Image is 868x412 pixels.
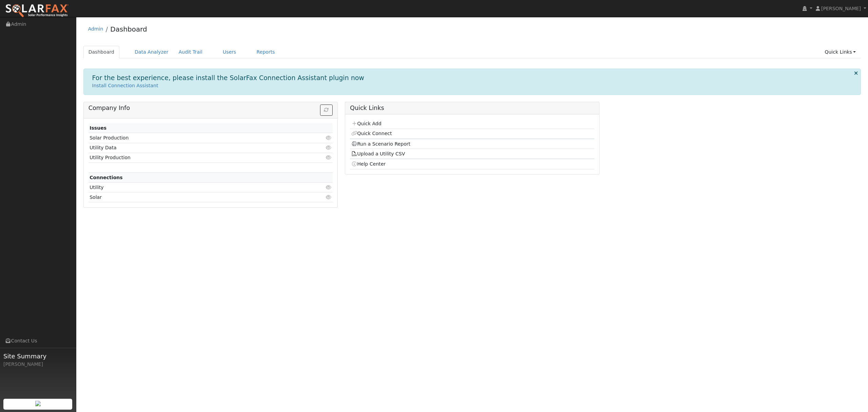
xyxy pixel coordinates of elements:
a: Run a Scenario Report [351,141,411,147]
i: Click to view [325,135,332,140]
a: Quick Add [351,121,381,126]
h5: Company Info [88,105,333,112]
a: Data Analyzer [130,46,174,58]
span: Site Summary [3,352,73,361]
h1: For the best experience, please install the SolarFax Connection Assistant plugin now [92,74,364,82]
i: Click to view [325,195,332,200]
i: Click to view [325,145,332,150]
a: Quick Links [820,46,861,58]
a: Audit Trail [174,46,208,58]
td: Utility [88,183,293,192]
strong: Issues [90,125,106,131]
a: Help Center [351,161,386,167]
a: Quick Connect [351,131,392,136]
strong: Connections [90,175,123,180]
img: SolarFax [5,4,69,18]
td: Utility Data [88,143,293,153]
a: Dashboard [83,46,120,58]
a: Install Connection Assistant [92,83,158,88]
span: [PERSON_NAME] [821,6,861,11]
i: Click to view [325,185,332,190]
div: [PERSON_NAME] [3,361,73,368]
a: Admin [88,26,103,32]
a: Dashboard [110,25,147,33]
td: Solar [88,192,293,202]
td: Utility Production [88,153,293,163]
a: Reports [252,46,280,58]
td: Solar Production [88,133,293,143]
img: retrieve [35,401,41,406]
i: Click to view [325,155,332,160]
h5: Quick Links [350,105,594,112]
a: Upload a Utility CSV [351,151,405,156]
a: Users [218,46,241,58]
